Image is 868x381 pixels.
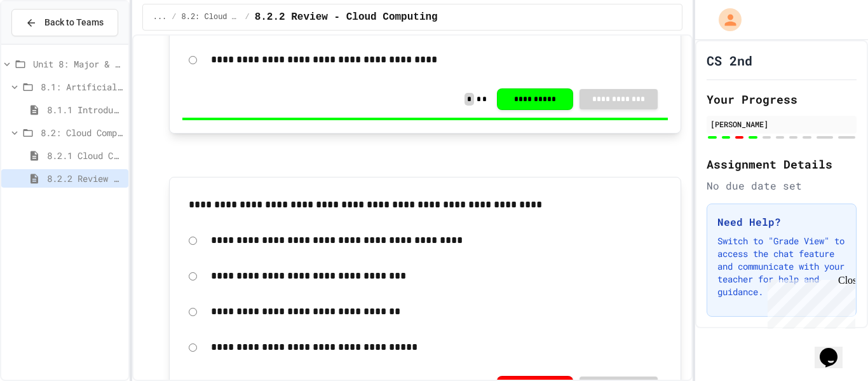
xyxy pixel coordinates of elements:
[172,12,176,22] span: /
[41,126,123,139] span: 8.2: Cloud Computing
[717,214,846,230] h3: Need Help?
[763,275,855,329] iframe: chat widget
[717,235,846,298] p: Switch to "Grade View" to access the chat feature and communicate with your teacher for help and ...
[245,12,249,22] span: /
[182,12,240,22] span: 8.2: Cloud Computing
[255,10,438,25] span: 8.2.2 Review - Cloud Computing
[47,103,123,116] span: 8.1.1 Introduction to Artificial Intelligence
[710,118,853,130] div: [PERSON_NAME]
[5,5,88,81] div: Chat with us now!Close
[47,172,123,185] span: 8.2.2 Review - Cloud Computing
[11,9,118,36] button: Back to Teams
[153,12,167,22] span: ...
[707,52,752,69] h1: CS 2nd
[44,16,104,29] span: Back to Teams
[41,80,123,94] span: 8.1: Artificial Intelligence Basics
[815,330,855,368] iframe: chat widget
[707,178,857,193] div: No due date set
[33,57,123,71] span: Unit 8: Major & Emerging Technologies
[707,90,857,108] h2: Your Progress
[47,149,123,162] span: 8.2.1 Cloud Computing: Transforming the Digital World
[707,155,857,173] h2: Assignment Details
[705,5,745,34] div: My Account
